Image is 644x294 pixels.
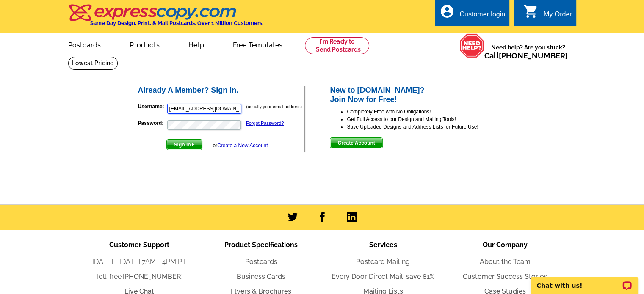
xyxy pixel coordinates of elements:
a: Help [175,34,218,54]
a: Postcards [55,34,115,54]
a: Postcard Mailing [356,258,410,266]
a: Create a New Account [217,143,268,148]
h2: New to [DOMAIN_NAME]? Join Now for Free! [330,86,507,104]
li: Save Uploaded Designs and Address Lists for Future Use! [347,123,507,131]
h2: Already A Member? Sign In. [138,86,304,95]
span: Customer Support [109,241,169,249]
span: Our Company [483,241,528,249]
span: Need help? Are you stuck? [484,43,572,60]
a: [PHONE_NUMBER] [123,272,183,280]
div: Customer login [459,11,505,22]
a: About the Team [480,258,531,266]
span: Sign In [167,140,202,150]
a: Forgot Password? [246,121,284,126]
a: Free Templates [219,34,296,54]
img: help [459,33,484,58]
label: Password: [138,119,166,127]
span: Services [369,241,397,249]
a: [PHONE_NUMBER] [499,51,568,60]
li: Completely Free with No Obligations! [347,108,507,115]
i: shopping_cart [523,4,539,19]
span: Product Specifications [224,241,298,249]
li: Toll-free: [78,272,200,282]
a: Customer Success Stories [463,272,547,280]
span: Call [484,51,568,60]
a: Products [116,34,173,54]
a: Every Door Direct Mail: save 81% [332,272,435,280]
div: or [213,142,268,149]
button: Create Account [330,137,382,148]
img: button-next-arrow-white.png [191,143,195,146]
button: Sign In [166,139,202,150]
iframe: LiveChat chat widget [525,267,644,294]
div: My Order [544,11,572,22]
a: Postcards [245,258,277,266]
a: Same Day Design, Print, & Mail Postcards. Over 1 Million Customers. [68,10,263,26]
a: Business Cards [237,272,285,280]
small: (usually your email address) [246,104,302,109]
i: account_circle [439,4,454,19]
a: account_circle Customer login [439,9,505,20]
li: [DATE] - [DATE] 7AM - 4PM PT [78,257,200,267]
label: Username: [138,103,166,110]
span: Create Account [330,138,382,148]
a: shopping_cart My Order [523,9,572,20]
li: Get Full Access to our Design and Mailing Tools! [347,115,507,123]
h4: Same Day Design, Print, & Mail Postcards. Over 1 Million Customers. [90,20,263,26]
